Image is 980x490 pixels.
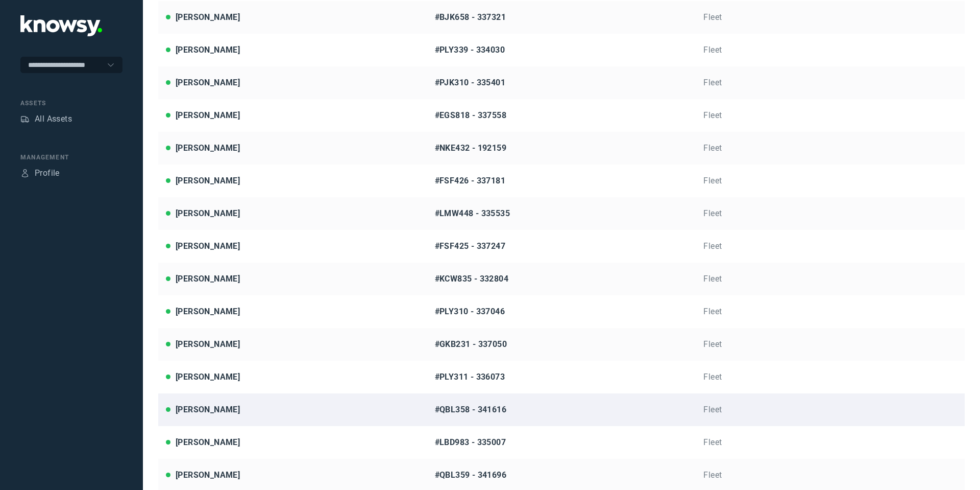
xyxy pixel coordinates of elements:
a: [PERSON_NAME]#FSF426 - 337181Fleet [158,165,965,197]
div: #KCW835 - 332804 [435,273,689,285]
div: [PERSON_NAME] [176,371,240,383]
div: [PERSON_NAME] [176,44,240,56]
div: #FSF426 - 337181 [435,175,689,187]
div: [PERSON_NAME] [176,436,240,449]
div: Fleet [703,175,957,187]
div: #EGS818 - 337558 [435,109,689,122]
div: [PERSON_NAME] [176,11,240,24]
a: [PERSON_NAME]#EGS818 - 337558Fleet [158,99,965,132]
div: Fleet [703,142,957,154]
div: Assets [20,114,30,124]
a: [PERSON_NAME]#PJK310 - 335401Fleet [158,66,965,99]
div: Profile [20,169,30,178]
div: [PERSON_NAME] [176,175,240,187]
div: Assets [20,99,122,108]
div: Fleet [703,11,957,24]
a: [PERSON_NAME]#LMW448 - 335535Fleet [158,197,965,230]
div: Fleet [703,207,957,220]
a: [PERSON_NAME]#GKB231 - 337050Fleet [158,328,965,361]
div: Fleet [703,371,957,383]
div: [PERSON_NAME] [176,207,240,220]
div: Fleet [703,469,957,481]
div: #QBL359 - 341696 [435,469,689,481]
a: [PERSON_NAME]#PLY339 - 334030Fleet [158,34,965,66]
div: #PJK310 - 335401 [435,77,689,89]
a: [PERSON_NAME]#QBL358 - 341616Fleet [158,393,965,426]
div: [PERSON_NAME] [176,109,240,122]
div: [PERSON_NAME] [176,338,240,351]
a: [PERSON_NAME]#KCW835 - 332804Fleet [158,263,965,295]
div: #BJK658 - 337321 [435,11,689,24]
div: Fleet [703,273,957,285]
img: Application Logo [20,15,102,36]
div: #PLY311 - 336073 [435,371,689,383]
a: [PERSON_NAME]#LBD983 - 335007Fleet [158,426,965,459]
div: #NKE432 - 192159 [435,142,689,154]
div: [PERSON_NAME] [176,469,240,481]
div: Fleet [703,404,957,416]
div: [PERSON_NAME] [176,404,240,416]
div: Fleet [703,44,957,56]
div: Management [20,153,122,162]
a: AssetsAll Assets [20,113,72,125]
div: #LMW448 - 335535 [435,207,689,220]
div: Fleet [703,109,957,122]
div: Fleet [703,338,957,351]
a: [PERSON_NAME]#NKE432 - 192159Fleet [158,132,965,165]
div: Fleet [703,240,957,252]
a: [PERSON_NAME]#BJK658 - 337321Fleet [158,1,965,34]
div: #GKB231 - 337050 [435,338,689,351]
div: Profile [35,167,60,179]
div: [PERSON_NAME] [176,273,240,285]
div: #FSF425 - 337247 [435,240,689,252]
div: Fleet [703,436,957,449]
div: Fleet [703,77,957,89]
div: [PERSON_NAME] [176,142,240,154]
div: All Assets [35,113,72,125]
div: [PERSON_NAME] [176,77,240,89]
div: Fleet [703,306,957,318]
div: #QBL358 - 341616 [435,404,689,416]
div: [PERSON_NAME] [176,306,240,318]
a: [PERSON_NAME]#PLY311 - 336073Fleet [158,361,965,393]
a: ProfileProfile [20,167,60,179]
div: #PLY310 - 337046 [435,306,689,318]
a: [PERSON_NAME]#FSF425 - 337247Fleet [158,230,965,263]
div: #PLY339 - 334030 [435,44,689,56]
div: #LBD983 - 335007 [435,436,689,449]
div: [PERSON_NAME] [176,240,240,252]
a: [PERSON_NAME]#PLY310 - 337046Fleet [158,295,965,328]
